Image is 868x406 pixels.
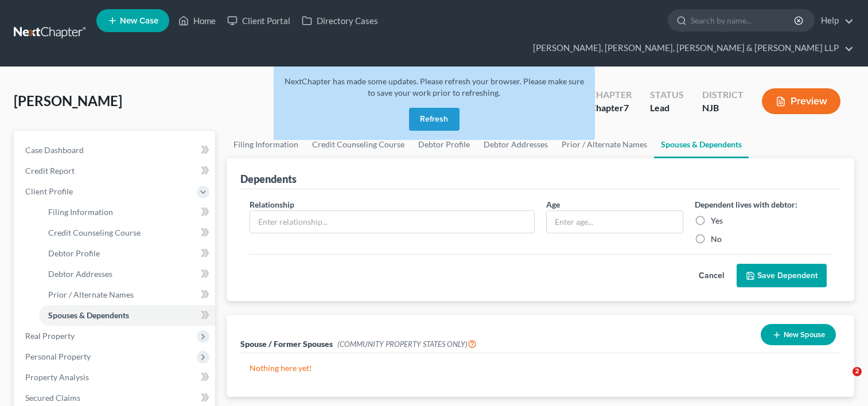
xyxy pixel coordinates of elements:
a: Filing Information [39,202,215,222]
a: Debtor Profile [39,243,215,264]
div: Lead [650,101,684,115]
span: (COMMUNITY PROPERTY STATES ONLY) [337,339,477,349]
button: New Spouse [761,324,836,345]
button: Save Dependent [737,264,827,288]
span: NextChapter has made some updates. Please refresh your browser. Please make sure to save your wor... [285,76,584,97]
a: Client Portal [221,10,296,31]
input: Search by name... [691,10,796,31]
div: Dependents [240,172,297,186]
label: Yes [711,215,723,227]
a: Prior / Alternate Names [39,284,215,305]
a: Spouses & Dependents [654,131,749,158]
span: Spouse / Former Spouses [240,339,333,349]
span: Debtor Addresses [48,269,112,279]
label: Age [546,198,560,210]
a: [PERSON_NAME], [PERSON_NAME], [PERSON_NAME] & [PERSON_NAME] LLP [527,38,854,58]
a: Filing Information [227,131,305,158]
span: [PERSON_NAME] [14,92,122,109]
a: Credit Report [16,161,215,181]
span: Personal Property [25,352,91,361]
button: Preview [762,88,840,114]
a: Spouses & Dependents [39,305,215,326]
span: Case Dashboard [25,145,84,155]
div: District [702,88,744,101]
a: Home [173,10,221,31]
span: Relationship [250,200,294,209]
span: 2 [853,367,862,376]
a: Directory Cases [296,10,384,31]
span: Secured Claims [25,393,80,403]
button: Refresh [409,108,460,131]
p: Nothing here yet! [250,362,831,374]
span: Filing Information [48,207,113,217]
span: 7 [624,102,629,113]
a: Debtor Addresses [39,264,215,284]
div: Chapter [590,101,632,115]
iframe: Intercom live chat [829,367,857,395]
span: Spouses & Dependents [48,310,129,320]
label: Dependent lives with debtor: [695,198,797,210]
span: Prior / Alternate Names [48,290,134,299]
input: Enter age... [547,211,682,233]
span: Credit Counseling Course [48,228,141,237]
label: No [711,233,722,245]
a: Case Dashboard [16,140,215,161]
input: Enter relationship... [250,211,534,233]
div: Chapter [590,88,632,101]
a: Prior / Alternate Names [555,131,654,158]
span: Property Analysis [25,372,89,382]
span: Client Profile [25,186,73,196]
span: Credit Report [25,166,75,175]
div: NJB [702,101,744,115]
button: Cancel [686,264,737,287]
div: Status [650,88,684,101]
a: Credit Counseling Course [39,222,215,243]
span: New Case [120,17,158,25]
span: Debtor Profile [48,248,100,258]
a: Help [815,10,854,31]
span: Real Property [25,331,75,341]
a: Property Analysis [16,367,215,388]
